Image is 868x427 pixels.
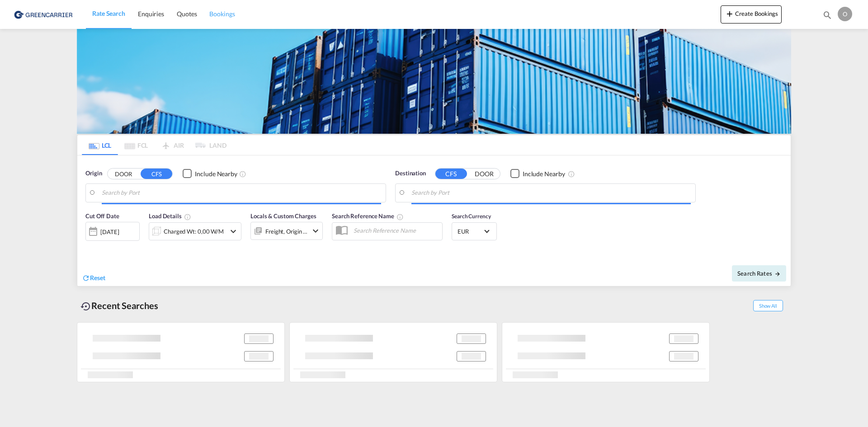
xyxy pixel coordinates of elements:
[149,222,241,240] div: Charged Wt: 0,00 W/Micon-chevron-down
[411,186,691,200] input: Search by Port
[228,226,239,237] md-icon: icon-chevron-down
[838,7,852,21] div: O
[85,222,140,241] div: [DATE]
[732,265,786,282] button: Search Ratesicon-arrow-right
[332,212,404,220] span: Search Reference Name
[77,155,791,286] div: Origin DOOR CFS Checkbox No InkUnchecked: Ignores neighbouring ports when fetching rates.Checked ...
[14,4,75,24] img: 1378a7308afe11ef83610d9e779c6b34.png
[468,169,500,179] button: DOOR
[822,10,832,23] div: icon-magnify
[457,225,492,238] md-select: Select Currency: € EUREuro
[458,227,483,235] span: EUR
[724,8,735,19] md-icon: icon-plus 400-fg
[108,169,139,179] button: DOOR
[141,169,172,179] button: CFS
[85,169,102,178] span: Origin
[90,274,105,282] span: Reset
[822,10,832,20] md-icon: icon-magnify
[737,270,781,277] span: Search Rates
[435,169,467,179] button: CFS
[209,10,235,18] span: Bookings
[138,10,164,18] span: Enquiries
[721,5,782,23] button: icon-plus 400-fgCreate Bookings
[82,135,226,155] md-pagination-wrapper: Use the left and right arrow keys to navigate between tabs
[82,135,118,155] md-tab-item: LCL
[164,225,224,238] div: Charged Wt: 0,00 W/M
[85,212,119,220] span: Cut Off Date
[396,213,404,221] md-icon: Your search will be saved by the below given name
[77,296,162,316] div: Recent Searches
[102,186,381,200] input: Search by Port
[100,228,119,236] div: [DATE]
[184,213,191,221] md-icon: Chargeable Weight
[250,212,316,220] span: Locals & Custom Charges
[568,170,575,178] md-icon: Unchecked: Ignores neighbouring ports when fetching rates.Checked : Includes neighbouring ports w...
[239,170,246,178] md-icon: Unchecked: Ignores neighbouring ports when fetching rates.Checked : Includes neighbouring ports w...
[85,240,92,252] md-datepicker: Select
[149,212,191,220] span: Load Details
[265,225,308,238] div: Freight Origin Destination
[395,169,426,178] span: Destination
[523,169,565,178] div: Include Nearby
[82,274,90,282] md-icon: icon-refresh
[452,213,491,220] span: Search Currency
[774,271,781,277] md-icon: icon-arrow-right
[753,300,783,311] span: Show All
[510,169,565,178] md-checkbox: Checkbox No Ink
[183,169,237,178] md-checkbox: Checkbox No Ink
[310,225,321,236] md-icon: icon-chevron-down
[80,301,91,312] md-icon: icon-backup-restore
[92,9,125,17] span: Rate Search
[195,169,237,178] div: Include Nearby
[250,222,323,240] div: Freight Origin Destinationicon-chevron-down
[177,10,197,18] span: Quotes
[77,29,791,134] img: GreenCarrierFCL_LCL.png
[349,224,442,237] input: Search Reference Name
[82,273,105,283] div: icon-refreshReset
